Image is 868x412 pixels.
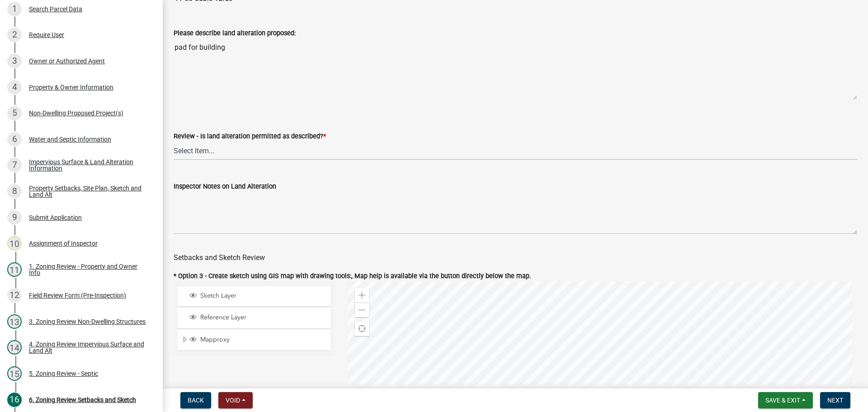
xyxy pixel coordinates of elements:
[29,370,98,377] div: 5. Zoning Review - Septic
[820,392,850,408] button: Next
[178,308,330,328] li: Reference Layer
[178,330,330,351] li: Mapproxy
[218,392,253,408] button: Void
[178,286,330,307] li: Sketch Layer
[355,322,369,336] div: Find my location
[7,158,22,172] div: 7
[7,210,22,225] div: 9
[188,313,327,322] div: Reference Layer
[7,288,22,303] div: 12
[7,314,22,329] div: 13
[29,58,105,64] div: Owner or Authorized Agent
[7,393,22,407] div: 16
[29,6,82,12] div: Search Parcel Data
[355,288,369,303] div: Zoom in
[7,106,22,120] div: 5
[7,184,22,199] div: 8
[181,336,188,345] span: Expand
[7,28,22,42] div: 2
[174,38,857,100] textarea: pad for building
[29,397,136,403] div: 6. Zoning Review Setbacks and Sketch
[7,80,22,95] div: 4
[174,30,296,37] label: Please describe land alteration proposed:
[177,284,331,353] ul: Layer List
[198,313,327,322] span: Reference Layer
[174,252,857,263] div: Setbacks and Sketch Review
[765,397,800,404] span: Save & Exit
[29,318,146,325] div: 3. Zoning Review Non-Dwelling Structures
[7,2,22,16] div: 1
[7,236,22,251] div: 10
[29,292,126,298] div: Field Review Form (Pre-Inspection)
[188,292,327,301] div: Sketch Layer
[29,110,123,116] div: Non-Dwelling Proposed Project(s)
[7,340,22,355] div: 14
[758,392,813,408] button: Save & Exit
[29,341,148,354] div: 4. Zoning Review Impervious Surface and Land Alt
[827,397,843,404] span: Next
[188,336,327,345] div: Mapproxy
[180,392,211,408] button: Back
[29,240,98,246] div: Assignment of Inspector
[29,136,111,142] div: Water and Septic Information
[226,397,240,404] span: Void
[174,133,326,140] label: Review - Is land alteration permitted as described?
[29,214,82,221] div: Submit Application
[7,132,22,147] div: 6
[7,262,22,277] div: 11
[198,292,327,300] span: Sketch Layer
[174,273,531,279] label: * Option 3 - Create sketch using GIS map with drawing tools:, Map help is available via the butto...
[198,336,327,344] span: Mapproxy
[7,366,22,381] div: 15
[29,32,64,38] div: Require User
[29,263,148,276] div: 1. Zoning Review - Property and Owner Info
[7,54,22,68] div: 3
[29,185,148,198] div: Property Setbacks, Site Plan, Sketch and Land Alt
[29,159,148,171] div: Impervious Surface & Land Alteration Information
[29,84,113,90] div: Property & Owner Information
[188,397,204,404] span: Back
[355,303,369,317] div: Zoom out
[174,184,276,190] label: Inspector Notes on Land Alteration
